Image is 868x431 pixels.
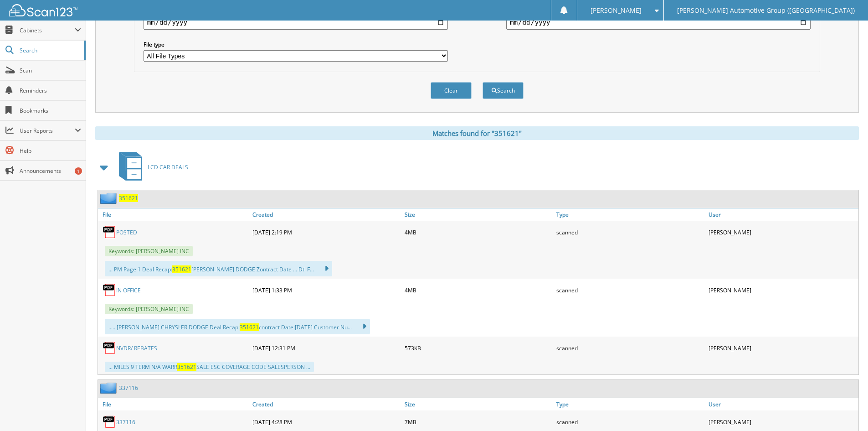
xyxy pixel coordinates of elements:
div: [DATE] 4:28 PM [250,413,402,431]
a: IN OFFICE [116,286,141,294]
img: folder2.png [100,382,119,394]
span: User Reports [20,127,75,135]
a: Size [402,398,555,410]
div: ... MILES 9 TERM N/A WARR SALE ESC COVERAGE CODE SALESPERSON ... [105,362,314,372]
div: [PERSON_NAME] [706,223,858,241]
a: Created [250,398,402,410]
span: Keywords: [PERSON_NAME] INC [105,246,193,256]
span: [PERSON_NAME] Automotive Group ([GEOGRAPHIC_DATA]) [677,8,855,13]
div: 573KB [402,339,555,357]
span: [PERSON_NAME] [591,8,642,13]
div: [DATE] 1:33 PM [250,281,402,299]
a: User [706,208,858,221]
div: [DATE] 12:31 PM [250,339,402,357]
a: 337116 [119,384,138,392]
div: [PERSON_NAME] [706,413,858,431]
input: end [506,15,811,30]
div: Matches found for "351621" [95,126,859,140]
a: 351621 [119,194,138,202]
div: ..... [PERSON_NAME] CHRYSLER DODGE Deal Recap: contract Date:[DATE] Customer Nu... [105,319,370,334]
span: LCD CAR DEALS [148,163,188,171]
span: 351621 [172,265,191,273]
img: PDF.png [103,225,116,239]
img: folder2.png [100,192,119,204]
span: Keywords: [PERSON_NAME] INC [105,304,193,314]
a: 337116 [116,418,135,426]
div: [DATE] 2:19 PM [250,223,402,241]
div: [PERSON_NAME] [706,339,858,357]
a: NVDR/ REBATES [116,344,157,352]
span: Announcements [20,167,81,175]
a: LCD CAR DEALS [113,149,188,185]
div: scanned [554,281,706,299]
a: File [98,208,250,221]
img: PDF.png [103,283,116,297]
input: start [144,15,448,30]
div: 7MB [402,413,555,431]
span: Bookmarks [20,107,81,114]
div: 4MB [402,223,555,241]
a: User [706,398,858,410]
span: Help [20,147,81,155]
a: Type [554,398,706,410]
a: Created [250,208,402,221]
div: scanned [554,339,706,357]
button: Clear [431,82,472,99]
a: File [98,398,250,410]
img: PDF.png [103,415,116,429]
div: scanned [554,223,706,241]
a: Type [554,208,706,221]
iframe: Chat Widget [822,387,868,431]
span: Scan [20,67,81,74]
div: 4MB [402,281,555,299]
a: Size [402,208,555,221]
div: ... PM Page 1 Deal Recap: [PERSON_NAME] DODGE Zontract Date ... Dtl F... [105,261,332,276]
button: Search [483,82,524,99]
span: Reminders [20,87,81,94]
img: PDF.png [103,341,116,355]
span: Cabinets [20,26,75,34]
span: 351621 [177,363,196,371]
div: 1 [75,167,82,175]
div: scanned [554,413,706,431]
div: [PERSON_NAME] [706,281,858,299]
span: Search [20,47,80,54]
img: scan123-logo-white.svg [9,4,77,16]
a: POSTED [116,228,137,236]
label: File type [144,41,448,48]
span: 351621 [240,323,259,331]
